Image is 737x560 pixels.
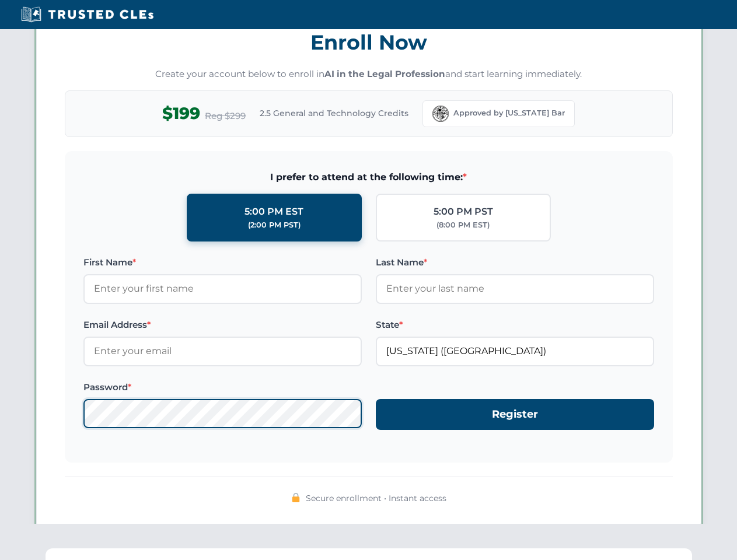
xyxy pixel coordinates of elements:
[453,107,565,119] span: Approved by [US_STATE] Bar
[83,337,362,366] input: Enter your email
[65,68,673,81] p: Create your account below to enroll in and start learning immediately.
[260,107,408,120] span: 2.5 General and Technology Credits
[324,68,445,79] strong: AI in the Legal Profession
[306,492,446,505] span: Secure enrollment • Instant access
[18,6,157,23] img: Trusted CLEs
[244,204,303,219] div: 5:00 PM EST
[376,318,654,332] label: State
[291,493,301,502] img: 🔒
[83,256,362,269] label: First Name
[376,337,654,366] input: Florida (FL)
[83,274,362,303] input: Enter your first name
[65,24,673,61] h3: Enroll Now
[162,100,200,127] span: $199
[376,274,654,303] input: Enter your last name
[83,318,362,332] label: Email Address
[432,106,449,122] img: Florida Bar
[436,219,490,231] div: (8:00 PM EST)
[434,204,493,219] div: 5:00 PM PST
[376,399,654,430] button: Register
[376,256,654,269] label: Last Name
[205,109,246,123] span: Reg $299
[248,219,301,231] div: (2:00 PM PST)
[83,170,654,185] span: I prefer to attend at the following time:
[83,380,362,394] label: Password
